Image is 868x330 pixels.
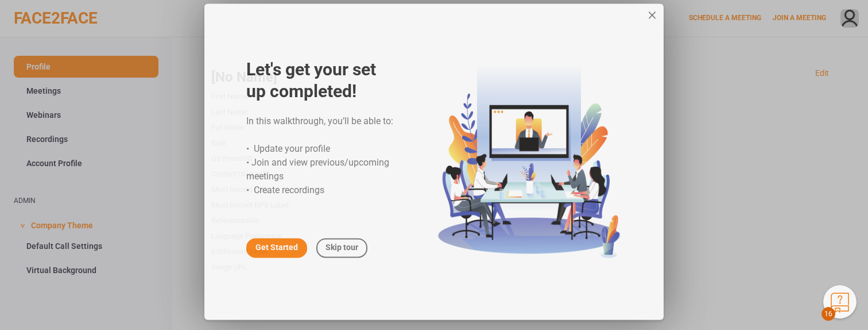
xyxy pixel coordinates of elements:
[246,241,307,261] div: Get Started
[5,5,168,16] div: ∑aåāБδ ⷺ
[823,285,857,319] button: Knowledge Center Bot, also known as KC Bot is an onboarding assistant that allows you to see the ...
[5,16,168,26] div: ∑aåāБδ ⷺ
[246,63,376,105] span: Let's get your set up completed!
[430,57,628,274] img: 529f8e19-6579-4d44-ac2b-6317457d1a0c.png
[646,13,658,24] div: close
[821,307,835,321] span: 16
[316,241,367,261] div: Skip tour
[246,7,394,323] td: In this walkthrough, you’ll be able to: • Update your profile • Join and view previous/upcoming m...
